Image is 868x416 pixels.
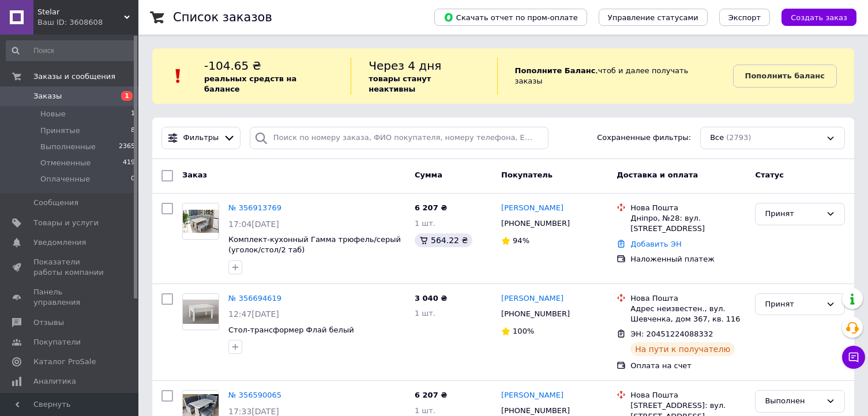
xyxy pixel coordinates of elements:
a: Фото товару [182,293,219,330]
a: № 356694619 [228,294,281,302]
button: Чат с покупателем [842,346,865,369]
div: На пути к получателю [630,342,735,356]
a: [PERSON_NAME] [501,293,563,304]
img: Фото товару [183,210,219,233]
div: Принят [765,208,821,220]
h1: Список заказов [173,10,272,24]
button: Создать заказ [781,9,856,26]
div: Дніпро, №28: вул. [STREET_ADDRESS] [630,213,746,234]
span: Фильтры [183,133,219,143]
a: Добавить ЭН [630,240,681,248]
span: 8 [131,126,135,136]
div: Оплата на счет [630,361,746,371]
span: Принятые [40,126,80,136]
div: Нова Пошта [630,390,746,400]
div: Ваш ID: 3608608 [37,17,138,28]
span: (2793) [726,133,751,142]
span: Статус [755,171,784,179]
span: 17:33[DATE] [228,407,279,416]
div: , чтоб и далее получать заказы [497,58,733,94]
span: ЭН: 20451224088332 [630,330,713,338]
span: Сообщения [33,198,78,208]
span: 1 [121,91,133,101]
button: Скачать отчет по пром-оплате [434,9,587,26]
a: Стол-трансформер Флай белый [228,326,354,334]
div: 564.22 ₴ [415,233,472,247]
img: :exclamation: [170,67,187,85]
span: 3 040 ₴ [415,294,447,302]
a: № 356913769 [228,203,281,212]
div: [PHONE_NUMBER] [499,307,572,322]
span: Уведомления [33,237,86,248]
a: [PERSON_NAME] [501,203,563,214]
b: товары станут неактивны [369,74,431,93]
span: Сохраненные фильтры: [597,133,691,143]
span: 12:47[DATE] [228,309,279,319]
span: Аналитика [33,376,76,387]
span: Скачать отчет по пром-оплате [444,12,578,22]
span: Покупатель [501,171,553,179]
span: 1 [131,109,135,119]
a: [PERSON_NAME] [501,390,563,401]
span: Stelar [37,7,124,17]
input: Поиск [6,40,136,61]
span: 1 шт. [415,219,435,228]
span: Товары и услуги [33,218,99,228]
div: Наложенный платеж [630,254,746,264]
b: Пополнить баланс [745,71,825,80]
div: Нова Пошта [630,293,746,304]
a: Создать заказ [770,13,856,21]
div: Принят [765,298,821,311]
span: Все [710,133,724,143]
span: 100% [513,327,534,335]
span: Каталог ProSale [33,357,96,367]
div: Нова Пошта [630,203,746,213]
span: Покупатели [33,337,81,347]
button: Управление статусами [599,9,708,26]
span: Панель управления [33,287,107,308]
span: Заказы и сообщения [33,71,115,82]
span: Отзывы [33,317,64,328]
b: реальных средств на балансе [204,74,296,93]
span: Через 4 дня [369,59,441,73]
span: Новые [40,109,66,119]
span: Оплаченные [40,174,90,184]
span: Создать заказ [791,13,847,22]
span: Доставка и оплата [617,171,698,179]
span: Заказы [33,91,62,101]
span: Сумма [415,171,442,179]
button: Экспорт [719,9,770,26]
span: 1 шт. [415,406,435,415]
div: [PHONE_NUMBER] [499,216,572,231]
b: Пополните Баланс [515,66,596,75]
span: 17:04[DATE] [228,220,279,229]
span: 0 [131,174,135,184]
span: 2365 [119,142,135,152]
span: Заказ [182,171,207,179]
span: 6 207 ₴ [415,391,447,399]
span: Показатели работы компании [33,257,107,278]
input: Поиск по номеру заказа, ФИО покупателя, номеру телефона, Email, номеру накладной [250,127,548,149]
span: 6 207 ₴ [415,203,447,212]
span: Экспорт [728,13,761,22]
span: Управление статусами [608,13,698,22]
a: Комплект-кухонный Гамма трюфель/cерый (уголок/стол/2 таб) [228,235,401,255]
span: -104.65 ₴ [204,59,261,73]
span: Выполненные [40,142,96,152]
div: Выполнен [765,395,821,407]
a: Пополнить баланс [733,65,837,88]
img: Фото товару [183,300,219,324]
a: № 356590065 [228,391,281,399]
a: Фото товару [182,203,219,240]
span: Отмененные [40,158,91,168]
span: 94% [513,236,529,245]
span: 1 шт. [415,309,435,317]
span: 419 [123,158,135,168]
div: Адрес неизвестен., вул. Шевченка, дом 367, кв. 116 [630,304,746,324]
